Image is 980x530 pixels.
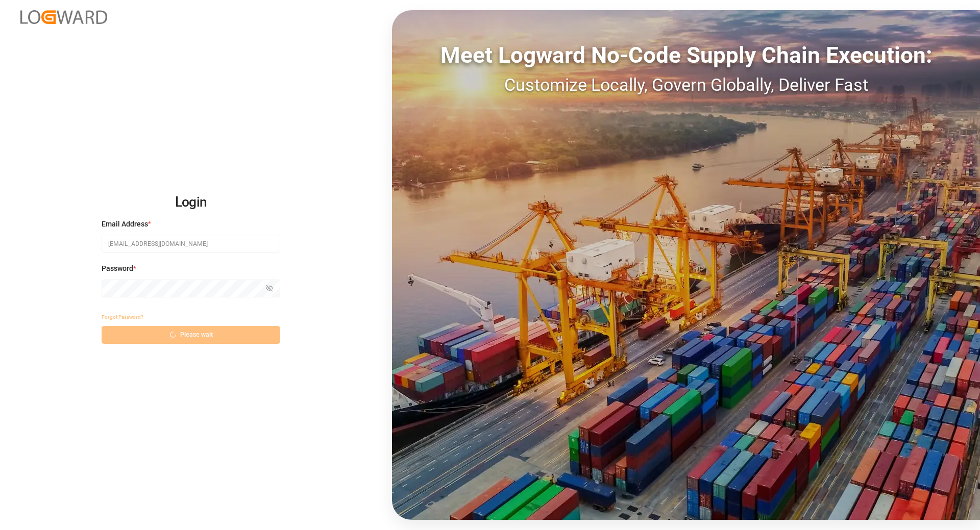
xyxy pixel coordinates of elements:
[20,10,107,24] img: Logward_new_orange.png
[392,72,980,98] div: Customize Locally, Govern Globally, Deliver Fast
[102,235,280,253] input: Enter your email
[102,186,280,219] h2: Login
[102,263,133,274] span: Password
[392,38,980,72] div: Meet Logward No-Code Supply Chain Execution:
[102,219,148,230] span: Email Address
